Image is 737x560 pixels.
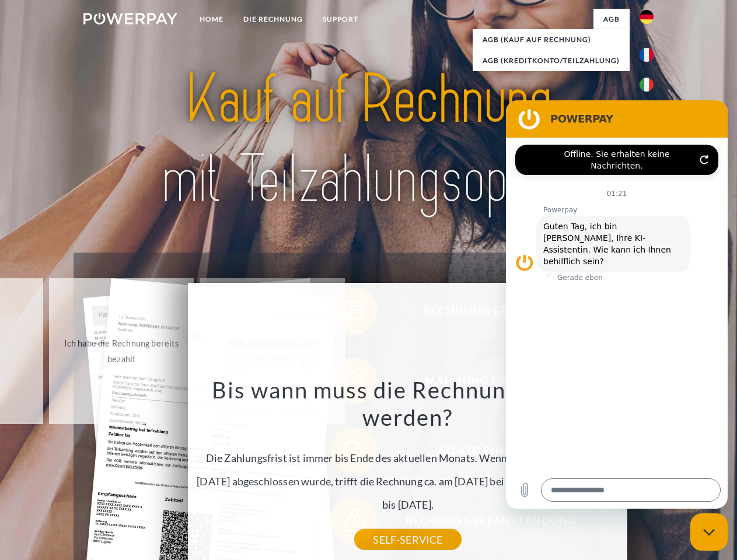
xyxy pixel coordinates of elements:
img: de [640,10,654,24]
img: logo-powerpay-white.svg [83,13,177,24]
a: Home [190,9,233,30]
h3: Bis wann muss die Rechnung bezahlt werden? [195,376,621,432]
a: agb [593,9,630,30]
a: AGB (Kreditkonto/Teilzahlung) [473,50,630,71]
a: SUPPORT [313,9,368,30]
a: SELF-SERVICE [354,529,461,550]
iframe: Messaging-Fenster [506,100,728,509]
iframe: Schaltfläche zum Öffnen des Messaging-Fensters; Konversation läuft [690,513,728,551]
div: Ich habe die Rechnung bereits bezahlt [56,335,187,367]
img: fr [640,48,654,62]
a: AGB (Kauf auf Rechnung) [473,29,630,50]
img: title-powerpay_de.svg [111,56,626,223]
div: Die Zahlungsfrist ist immer bis Ende des aktuellen Monats. Wenn die Bestellung z.B. am [DATE] abg... [195,376,621,540]
img: it [640,78,654,92]
a: DIE RECHNUNG [233,9,313,30]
